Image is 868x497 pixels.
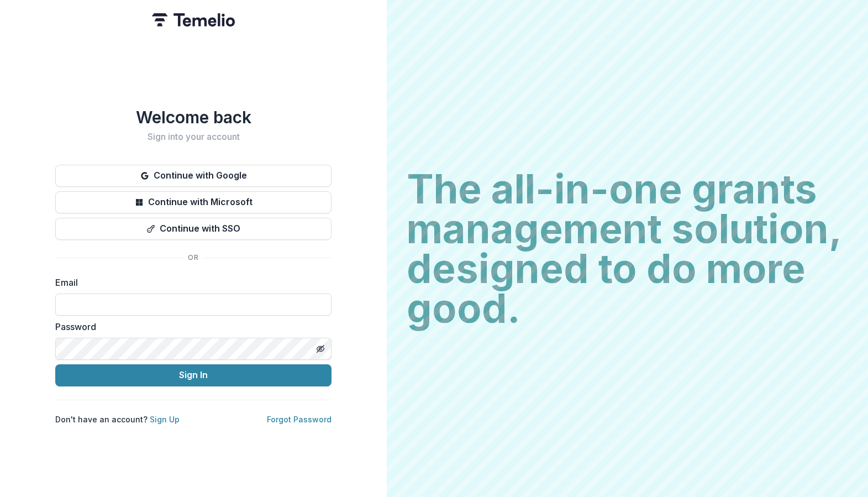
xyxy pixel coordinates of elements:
[312,340,329,358] button: Toggle password visibility
[152,13,235,27] img: Temelio
[267,415,332,424] a: Forgot Password
[150,415,180,424] a: Sign Up
[55,320,325,333] label: Password
[55,364,332,386] button: Sign In
[55,107,332,127] h1: Welcome back
[55,191,332,213] button: Continue with Microsoft
[55,276,325,289] label: Email
[55,414,180,425] p: Don't have an account?
[55,132,332,142] h2: Sign into your account
[55,165,332,187] button: Continue with Google
[55,218,332,240] button: Continue with SSO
